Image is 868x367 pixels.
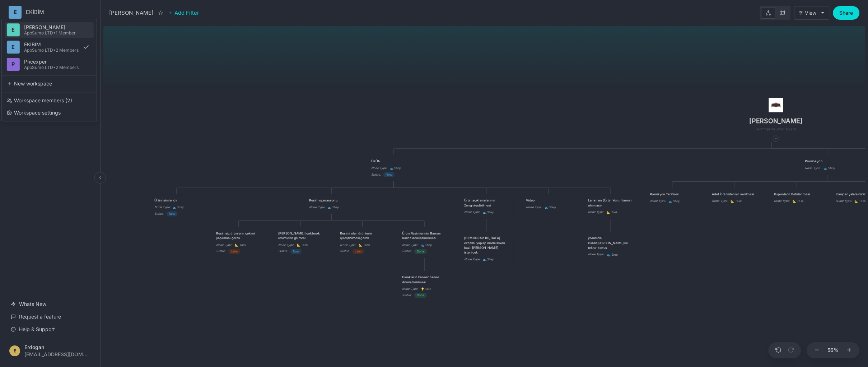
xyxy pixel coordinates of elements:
div: Ürün açıklamalarının Zenginleştirilmesi [464,198,509,208]
div: AppSumo LTD • 2 Members [24,48,79,53]
span: Idea [421,287,431,291]
div: AppSumo LTD • 1 Member [24,31,78,36]
div: Komisyon Tarifeleri [650,192,695,196]
i: 👟 [482,210,487,214]
div: [PERSON_NAME] [24,24,78,31]
div: Node Type : [588,252,604,257]
div: Resimi olan ürünlerin iyileştirilmesi gerek [340,231,385,241]
div: Workspace members ( 2 ) [5,95,94,106]
span: Done [417,249,424,254]
div: Status : [371,172,381,177]
div: E [7,23,20,36]
div: Workspace settings [5,107,94,118]
span: Step [328,205,339,210]
div: E [7,41,20,54]
span: Task [731,199,742,203]
div: Node Type : [371,166,387,170]
span: Later [231,249,238,254]
div: Node Type : [805,166,821,170]
div: Node Type : [712,198,728,203]
div: EKİBİM [24,42,78,48]
span: Task [607,210,618,214]
span: Task [235,243,246,247]
div: Status : [340,249,350,254]
i: 👟 [421,243,425,247]
div: New workspace [5,78,94,89]
div: P [7,58,20,71]
span: Task [297,243,308,247]
div: Status : [402,293,412,297]
div: ÜRÜN [371,159,416,163]
span: Task [359,243,370,247]
i: 📐 [235,243,239,247]
div: [DEMOGRAPHIC_DATA] excellei yapılıp model kodu bazlı [PERSON_NAME] istenicek [464,236,509,255]
span: Task [792,199,803,203]
div: Status : [278,249,288,254]
span: Step [823,166,835,171]
div: [PERSON_NAME] lookbook resimlerin gelmesi [278,231,323,241]
div: Promosyon [805,159,850,163]
i: 👟 [390,166,395,170]
div: Ürün İsimlendir [154,198,199,203]
i: 📐 [854,199,859,203]
div: Pricexper [24,59,78,65]
div: Node Type : [154,205,171,209]
div: yorumda kullan[PERSON_NAME] ile tekrar konus [588,236,633,250]
span: Step [607,252,618,257]
span: Step [421,243,432,247]
div: AppSumo LTD • 2 Members [24,66,79,70]
div: Status : [402,249,412,254]
span: Now [386,172,392,177]
i: 👟 [482,257,487,261]
div: Node Type : [650,198,666,203]
span: Step [668,199,680,203]
span: Step [390,166,401,171]
div: Video [526,198,571,203]
div: Node Type : [309,205,325,209]
div: Node Type : [216,242,232,247]
div: Node Type : [774,198,790,203]
div: Node Type : [464,210,480,214]
i: 👟 [607,252,611,256]
i: 👟 [668,199,673,203]
span: Step [173,205,184,210]
span: Later [355,249,362,254]
i: 👟 [173,205,177,209]
span: Done [417,293,424,298]
div: Node Type : [278,242,294,247]
div: Adet İndirimlerinin verilmesi [712,192,757,196]
i: 👟 [545,205,549,209]
img: icon [769,98,783,112]
i: 👟 [328,205,332,209]
div: Node Type : [340,242,356,247]
i: 💡 [421,287,425,291]
div: Node Type : [464,257,480,261]
div: Ürün Resimlerinin Banner haline dönüştürülmesi [402,231,447,241]
span: Now [293,249,299,254]
i: 📐 [792,199,797,203]
i: 📐 [607,210,611,214]
div: Evrakların banner haline dönüştürülmesi [402,275,447,284]
div: Node Type : [402,286,418,291]
span: Step [482,210,494,214]
div: Status : [216,249,226,254]
div: Node Type : [526,205,542,209]
i: 👟 [823,166,828,170]
div: Node Type : [836,198,852,203]
div: Node Type : [588,210,604,214]
span: Now [169,212,175,216]
span: Step [545,205,556,210]
div: Resim operasyonu [309,198,354,203]
div: Status : [154,211,164,216]
i: 📐 [359,243,363,247]
div: Kuponların Belirlenmesi [774,192,819,196]
i: 📐 [731,199,735,203]
div: Lansman (Ürün Yorumlarının alınması) [588,198,633,208]
span: Step [482,257,494,262]
div: Node Type : [402,242,418,247]
span: Task [854,199,865,203]
div: Resimsiz ürünlerin çekimi yapılması gerek [216,231,261,241]
i: 📐 [297,243,302,247]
